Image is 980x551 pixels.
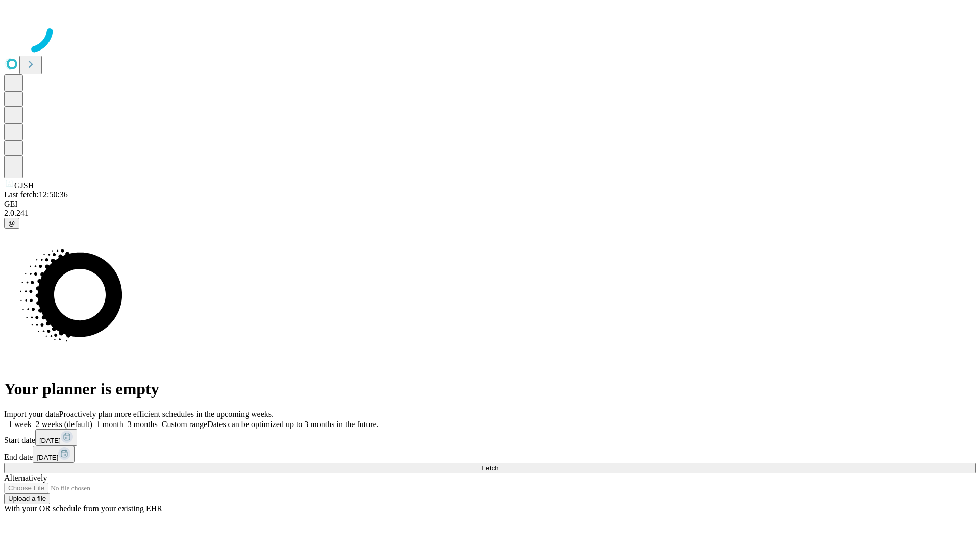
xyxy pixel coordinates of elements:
[128,420,158,429] span: 3 months
[35,429,77,446] button: [DATE]
[33,446,75,463] button: [DATE]
[4,410,59,418] span: Import your data
[8,219,15,227] span: @
[4,199,976,209] div: GEI
[4,493,50,504] button: Upload a file
[162,420,207,429] span: Custom range
[39,437,61,444] span: [DATE]
[4,429,976,446] div: Start date
[96,420,124,429] span: 1 month
[4,504,162,513] span: With your OR schedule from your existing EHR
[4,209,976,218] div: 2.0.241
[59,410,274,418] span: Proactively plan more efficient schedules in the upcoming weeks.
[4,446,976,463] div: End date
[37,454,58,461] span: [DATE]
[4,380,976,398] h1: Your planner is empty
[4,190,68,199] span: Last fetch: 12:50:36
[481,464,498,472] span: Fetch
[4,463,976,473] button: Fetch
[4,218,19,229] button: @
[14,181,34,190] span: GJSH
[36,420,92,429] span: 2 weeks (default)
[4,473,47,482] span: Alternatively
[8,420,32,429] span: 1 week
[207,420,378,429] span: Dates can be optimized up to 3 months in the future.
